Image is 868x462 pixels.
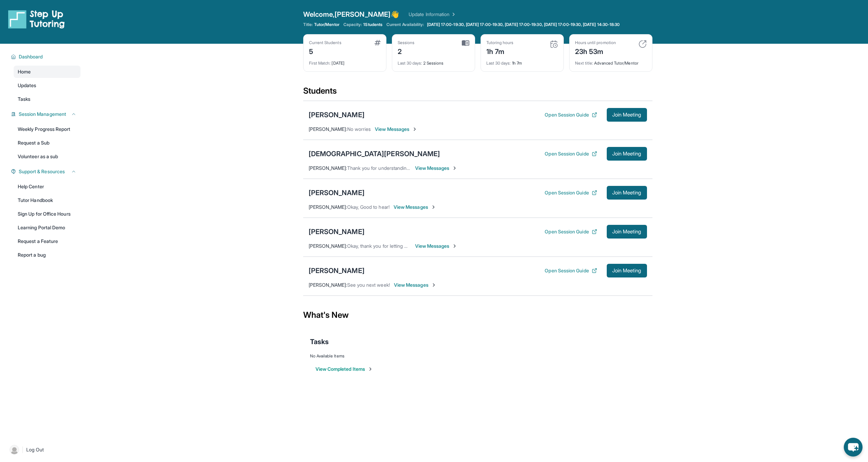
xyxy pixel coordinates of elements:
img: card [462,40,469,46]
div: [PERSON_NAME] [309,266,365,275]
img: Chevron-Right [431,204,436,210]
a: |Log Out [7,442,80,457]
img: user-img [10,445,19,454]
span: Okay, thank you for letting me know! [347,243,426,249]
img: Chevron-Right [452,165,457,171]
div: What's New [303,300,652,330]
button: Open Session Guide [545,267,597,274]
span: [PERSON_NAME] : [309,126,347,132]
a: Request a Sub [14,137,80,149]
span: Join Meeting [612,191,642,195]
div: 2 [398,45,415,56]
a: Tutor Handbook [14,194,80,206]
a: Help Center [14,180,80,193]
a: Home [14,66,80,78]
div: 5 [309,45,341,56]
button: Session Management [16,111,76,118]
div: Advanced Tutor/Mentor [575,56,647,66]
span: Thank you for understanding 🙏🏽 we really need to get back on track again last year. He was amazin... [347,165,649,171]
span: Okay, Good to hear! [347,204,389,210]
button: Open Session Guide [545,189,597,196]
span: Join Meeting [612,230,642,234]
button: Open Session Guide [545,111,597,118]
button: View Completed Items [315,366,373,372]
span: Session Management [19,111,66,118]
div: Sessions [398,40,415,45]
a: Weekly Progress Report [14,123,80,135]
div: [PERSON_NAME] [309,227,365,236]
span: [PERSON_NAME] : [309,282,347,288]
div: 23h 53m [575,45,616,56]
a: Volunteer as a sub [14,150,80,163]
div: 2 Sessions [398,56,469,66]
span: [PERSON_NAME] : [309,204,347,210]
button: chat-button [844,438,863,457]
span: Tasks [18,96,30,103]
button: Dashboard [16,53,76,60]
span: Welcome, [PERSON_NAME] 👋 [303,10,399,19]
a: [DATE] 17:00-19:30, [DATE] 17:00-19:30, [DATE] 17:00-19:30, [DATE] 17:00-19:30, [DATE] 14:30-18:30 [426,22,621,27]
a: Updates [14,79,80,92]
span: Updates [18,82,36,89]
button: Join Meeting [607,147,647,161]
span: View Messages [415,165,458,172]
span: No worries [347,126,371,132]
img: Chevron-Right [452,243,457,249]
a: Request a Feature [14,235,80,247]
div: Hours until promotion [575,40,616,45]
span: First Match : [309,60,331,66]
div: [DEMOGRAPHIC_DATA][PERSON_NAME] [309,149,440,159]
button: Support & Resources [16,168,76,175]
span: Capacity: [343,22,362,27]
span: [PERSON_NAME] : [309,165,347,171]
div: 1h 7m [486,56,558,66]
img: card [638,40,647,48]
div: [DATE] [309,56,381,66]
div: No Available Items [310,353,646,359]
span: Last 30 days : [398,60,422,66]
span: Support & Resources [19,168,65,175]
span: View Messages [415,243,458,249]
img: card [374,40,381,45]
span: 1 Students [363,22,382,27]
span: Last 30 days : [486,60,511,66]
img: Chevron Right [450,11,456,18]
div: Tutoring hours [486,40,514,45]
span: Dashboard [19,53,43,60]
a: Learning Portal Demo [14,221,80,234]
img: logo [8,10,65,29]
button: Join Meeting [607,186,647,200]
img: Chevron-Right [431,282,437,288]
span: Next title : [575,60,593,66]
span: Tutor/Mentor [314,22,339,27]
span: [PERSON_NAME] : [309,243,347,249]
button: Join Meeting [607,264,647,277]
span: Join Meeting [612,113,642,117]
div: [PERSON_NAME] [309,110,365,120]
span: View Messages [375,126,417,133]
button: Join Meeting [607,108,647,122]
span: Join Meeting [612,152,642,156]
div: Current Students [309,40,341,45]
span: | [22,446,24,454]
img: Chevron-Right [412,126,417,132]
button: Open Session Guide [545,228,597,235]
button: Join Meeting [607,225,647,239]
span: Current Availability: [386,22,424,27]
a: Tasks [14,93,80,105]
span: Log Out [26,446,44,453]
span: Join Meeting [612,269,642,273]
span: Home [18,68,31,75]
div: [PERSON_NAME] [309,188,365,198]
button: Open Session Guide [545,150,597,157]
a: Sign Up for Office Hours [14,208,80,220]
span: Title: [303,22,313,27]
span: See you next week! [347,282,390,288]
span: View Messages [394,204,436,210]
div: 1h 7m [486,45,514,56]
a: Report a bug [14,249,80,261]
div: Students [303,85,652,100]
span: [DATE] 17:00-19:30, [DATE] 17:00-19:30, [DATE] 17:00-19:30, [DATE] 17:00-19:30, [DATE] 14:30-18:30 [427,22,620,27]
img: card [550,40,558,48]
span: Tasks [310,337,329,346]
